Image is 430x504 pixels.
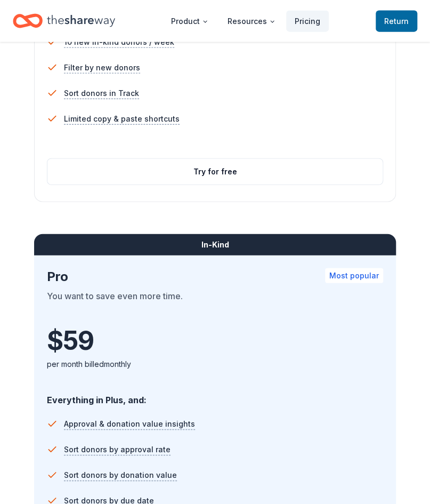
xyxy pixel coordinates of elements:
[64,87,139,100] span: Sort donors in Track
[47,385,383,407] div: Everything in Plus, and:
[219,11,284,32] button: Resources
[34,234,396,255] div: In-Kind
[47,268,383,285] div: Pro
[47,358,383,371] div: per month billed monthly
[64,36,174,49] span: 10 new in-kind donors / week
[64,418,195,430] span: Approval & donation value insights
[325,268,383,283] div: Most popular
[384,15,409,28] span: Return
[64,469,177,482] span: Sort donors by donation value
[64,113,180,125] span: Limited copy & paste shortcuts
[163,11,217,32] button: Product
[286,11,329,32] a: Pricing
[163,9,329,34] nav: Main
[64,443,171,456] span: Sort donors by approval rate
[47,326,93,356] span: $ 59
[64,61,140,74] span: Filter by new donors
[13,9,115,34] a: Home
[47,290,383,319] div: You want to save even more time.
[376,11,417,32] a: Return
[47,159,383,185] button: Try for free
